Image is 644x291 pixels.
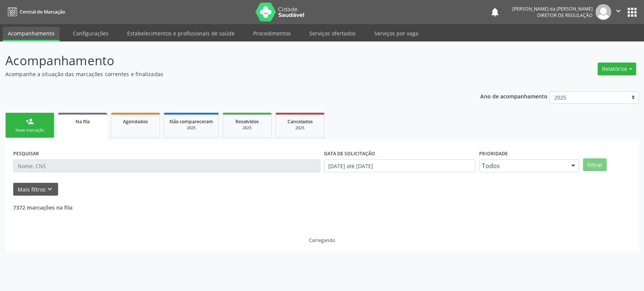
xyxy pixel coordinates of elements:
[26,117,34,126] div: person_add
[324,159,476,172] input: Selecione um intervalo
[611,4,626,20] button: 
[20,9,65,15] span: Central de Marcação
[169,118,213,125] span: Não compareceram
[13,183,58,196] button: Mais filtroskeyboard_arrow_down
[123,118,148,125] span: Agendados
[287,118,313,125] span: Cancelados
[5,6,65,18] a: Central de Marcação
[479,148,507,159] label: Prioridade
[235,118,259,125] span: Resolvidos
[3,27,60,41] a: Acompanhamento
[5,51,449,70] p: Acompanhamento
[490,7,500,17] button: notifications
[309,237,335,244] div: Carregando
[512,6,593,12] div: [PERSON_NAME] da [PERSON_NAME]
[583,158,607,171] button: Filtrar
[46,185,54,193] i: keyboard_arrow_down
[228,125,266,131] div: 2025
[68,27,114,40] a: Configurações
[13,204,72,211] strong: 7372 marcações na fila
[122,27,240,40] a: Estabelecimentos e profissionais de saúde
[11,127,49,133] div: Nova marcação
[595,4,611,20] img: img
[281,125,319,131] div: 2025
[614,7,622,15] i: 
[13,148,39,159] label: PESQUISAR
[324,148,375,159] label: DATA DE SOLICITAÇÃO
[537,12,593,18] span: Diretor de regulação
[482,162,563,170] span: Todos
[304,27,361,40] a: Serviços ofertados
[5,70,449,78] p: Acompanhe a situação das marcações correntes e finalizadas
[598,63,636,75] button: Relatórios
[480,91,547,101] p: Ano de acompanhamento
[626,6,639,19] button: apps
[169,125,213,131] div: 2025
[13,159,320,172] input: Nome, CNS
[248,27,296,40] a: Procedimentos
[369,27,424,40] a: Serviços por vaga
[75,118,90,125] span: Na fila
